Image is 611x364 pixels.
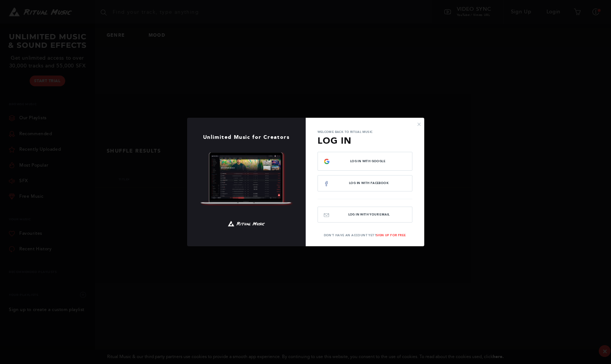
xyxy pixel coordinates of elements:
[318,134,412,147] h3: Log In
[376,233,406,237] a: Sign Up For Free
[318,207,412,223] button: Log In with your email
[318,130,412,134] p: Welcome back to Ritual Music
[324,158,330,164] img: g-logo.png
[318,152,412,171] button: Log In with Google
[318,175,412,191] button: Log In with Facebook
[187,134,306,140] h1: Unlimited Music for Creators
[330,160,406,163] span: Log In with Google
[306,233,424,237] p: Don't have an account yet?
[228,218,265,230] img: Ritual Music
[417,121,421,127] button: ×
[200,152,293,206] img: Ritual Music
